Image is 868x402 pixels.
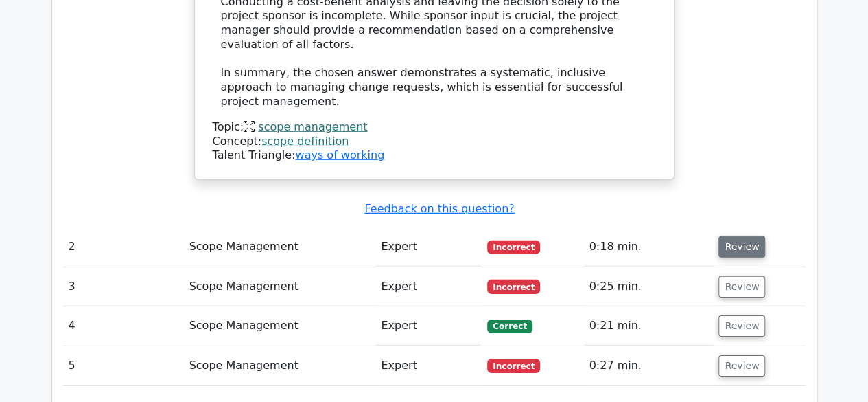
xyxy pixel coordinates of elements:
[375,346,482,386] td: Expert
[487,320,532,333] span: Correct
[364,202,514,215] a: Feedback on this question?
[487,359,540,372] span: Incorrect
[375,227,482,267] td: Expert
[184,267,376,306] td: Scope Management
[583,267,713,306] td: 0:25 min.
[213,120,656,163] div: Talent Triangle:
[63,227,184,267] td: 2
[63,267,184,306] td: 3
[184,346,376,386] td: Scope Management
[258,120,367,133] a: scope management
[213,120,656,135] div: Topic:
[213,135,656,149] div: Concept:
[583,306,713,346] td: 0:21 min.
[295,148,384,161] a: ways of working
[583,227,713,267] td: 0:18 min.
[583,346,713,386] td: 0:27 min.
[63,346,184,386] td: 5
[718,355,765,377] button: Review
[718,236,765,258] button: Review
[63,306,184,346] td: 4
[718,276,765,298] button: Review
[718,315,765,337] button: Review
[375,306,482,346] td: Expert
[184,227,376,267] td: Scope Management
[375,267,482,306] td: Expert
[184,306,376,346] td: Scope Management
[261,135,349,148] a: scope definition
[487,241,540,254] span: Incorrect
[487,280,540,293] span: Incorrect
